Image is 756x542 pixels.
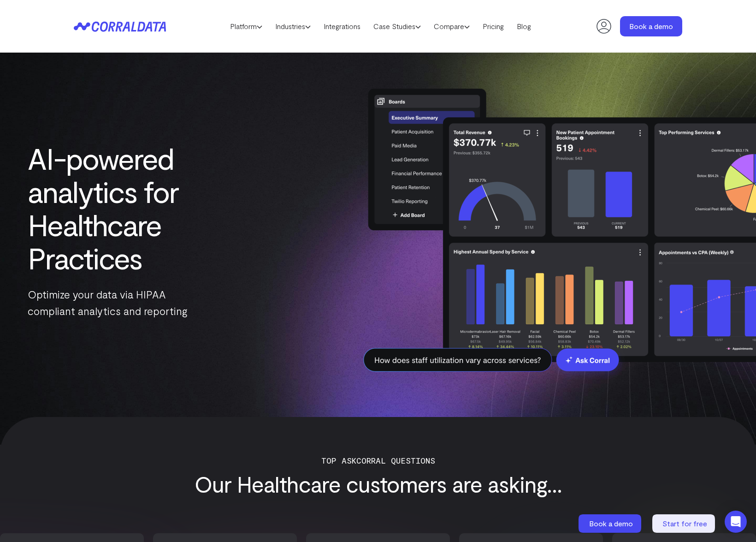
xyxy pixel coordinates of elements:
[662,519,707,528] span: Start for free
[476,19,510,33] a: Pricing
[652,514,717,533] a: Start for free
[28,142,242,274] h1: AI-powered analytics for Healthcare Practices
[579,514,643,533] a: Book a demo
[725,511,747,533] div: Open Intercom Messenger
[269,19,317,33] a: Industries
[427,19,476,33] a: Compare
[620,16,682,36] a: Book a demo
[367,19,427,33] a: Case Studies
[28,286,242,319] p: Optimize your data via HIPAA compliant analytics and reporting
[224,19,269,33] a: Platform
[78,454,678,467] p: Top ASKCorral Questions
[78,471,678,496] h3: Our Healthcare customers are asking...
[317,19,367,33] a: Integrations
[589,519,633,528] span: Book a demo
[510,19,537,33] a: Blog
